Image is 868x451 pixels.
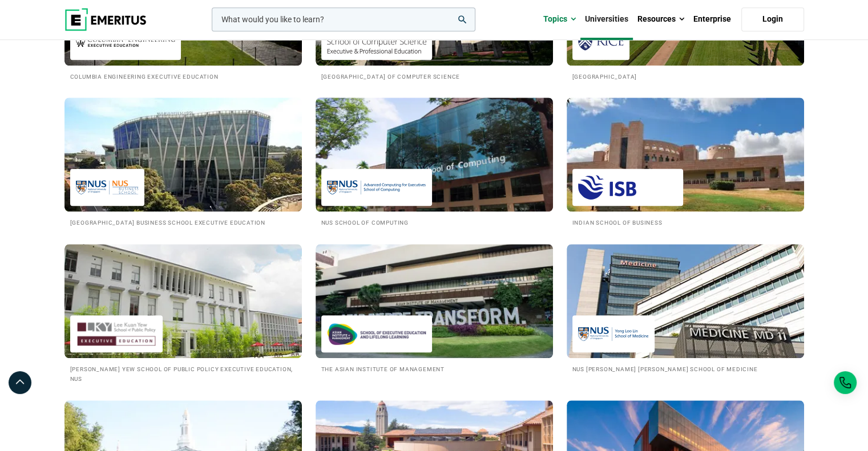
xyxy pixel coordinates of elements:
a: Universities We Work With Asian Institute of Management The Asian Institute of Management [316,244,553,373]
a: Universities We Work With Indian School of Business Indian School of Business [567,97,804,227]
img: Universities We Work With [567,97,804,212]
a: Universities We Work With NUS Yong Loo Lin School of Medicine NUS [PERSON_NAME] [PERSON_NAME] Sch... [567,244,804,373]
img: Universities We Work With [567,244,804,358]
h2: Columbia Engineering Executive Education [70,71,296,81]
img: National University of Singapore Business School Executive Education [76,174,139,200]
img: Universities We Work With [316,244,553,358]
a: Login [741,7,804,31]
a: Universities We Work With NUS School of Computing NUS School of Computing [316,97,553,227]
img: Indian School of Business [578,174,677,200]
h2: NUS [PERSON_NAME] [PERSON_NAME] School of Medicine [572,364,798,373]
h2: The Asian Institute of Management [321,364,547,373]
img: Rice University [578,29,624,54]
img: Columbia Engineering Executive Education [76,29,175,54]
img: Universities We Work With [64,97,302,212]
h2: [GEOGRAPHIC_DATA] of Computer Science [321,71,547,81]
input: woocommerce-product-search-field-0 [212,7,475,31]
h2: Indian School of Business [572,217,798,227]
h2: [GEOGRAPHIC_DATA] Business School Executive Education [70,217,296,227]
img: NUS Yong Loo Lin School of Medicine [578,321,649,347]
h2: [PERSON_NAME] Yew School of Public Policy Executive Education, NUS [70,364,296,383]
img: Universities We Work With [64,244,302,358]
img: Asian Institute of Management [327,321,426,347]
img: Lee Kuan Yew School of Public Policy Executive Education, NUS [76,321,157,347]
img: Universities We Work With [316,97,553,212]
a: Universities We Work With National University of Singapore Business School Executive Education [G... [64,97,302,227]
img: Carnegie Mellon University School of Computer Science [327,29,426,54]
a: Universities We Work With Lee Kuan Yew School of Public Policy Executive Education, NUS [PERSON_N... [64,244,302,383]
img: NUS School of Computing [327,174,426,200]
h2: NUS School of Computing [321,217,547,227]
h2: [GEOGRAPHIC_DATA] [572,71,798,81]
